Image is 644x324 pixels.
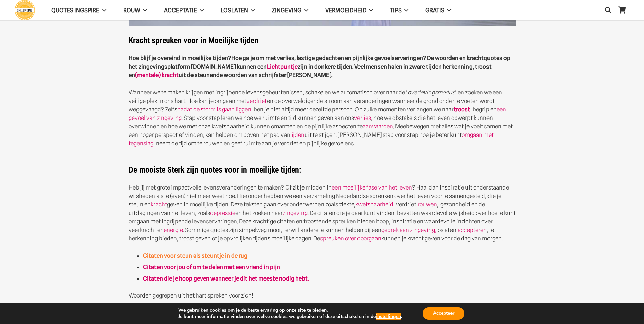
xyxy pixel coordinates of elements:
span: VERMOEIDHEID [325,7,366,14]
a: rouwen [418,201,437,208]
a: een moeilijke fase van het leven [332,184,412,191]
a: VERMOEIDHEID [317,2,382,19]
a: Loslaten [212,2,263,19]
span: Acceptatie [164,7,197,14]
a: accepteren [458,227,487,233]
p: Heb jij met grote impactvolle levensveranderingen te maken? Of zit je midden in ? Haal dan inspir... [129,183,516,243]
a: spreuken over doorgaan [320,235,381,242]
a: Citaten die je hoop geven wanneer je dit het meeste nodig hebt. [143,275,309,282]
a: kwetsbaarheid [355,201,393,208]
a: aanvaarden [363,123,393,130]
a: (mentale) kracht [135,72,179,78]
a: ROUW [115,2,155,19]
a: TIPS [382,2,417,19]
p: Je kunt meer informatie vinden over welke cookies we gebruiken of deze uitschakelen in de . [178,313,402,320]
a: lijden [290,131,305,138]
a: GRATIS [417,2,460,19]
a: Zingeving [263,2,317,19]
span: TIPS [390,7,402,14]
a: gebrek aan zingeving, [381,227,436,233]
a: nadat de storm is gaan liggen [177,106,251,113]
strong: De mooiste Sterk zijn quotes voor in moeilijke tijden: [129,165,301,175]
p: Wanneer we te maken krijgen met ingrijpende levensgebeurtenissen, schakelen we automatisch over n... [129,88,516,148]
a: depressie [210,210,235,216]
span: Zingeving [272,7,301,14]
a: verdriet [246,97,267,104]
a: verlies [354,114,371,121]
a: zingeving [283,210,308,216]
span: ROUW [123,7,140,14]
span: Loslaten [221,7,248,14]
a: Acceptatie [155,2,212,19]
strong: Kracht spreuken voor in Moeilijke tijden [129,36,258,45]
p: Woorden gegrepen uit het hart spreken voor zich! [129,291,516,300]
strong: Hoe ga je om met verlies, lastige gedachten en pijnlijke gevoelservaringen? De woorden en krachtq... [129,55,510,78]
span: QUOTES INGSPIRE [51,7,99,14]
a: een gevoel van zingeving [129,106,506,121]
a: energie [164,227,183,233]
button: Accepteer [423,307,464,320]
strong: Hoe blijf je overeind in moeilijke tijden? [129,55,231,61]
a: troost [454,106,470,113]
em: overlevingsmodus [408,89,455,96]
a: Citaten voor jou of om te delen met een vriend in pijn [143,264,280,270]
a: Zoeken [601,2,615,18]
span: GRATIS [425,7,444,14]
a: Citaten voor steun als steuntje in de rug [143,252,247,259]
a: QUOTES INGSPIRE [43,2,115,19]
p: We gebruiken cookies om je de beste ervaring op onze site te bieden. [178,307,402,313]
a: kracht [151,201,167,208]
a: Lichtpuntje [267,63,298,70]
a: omgaan met tegenslag [129,131,494,147]
button: instellingen [376,313,401,320]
